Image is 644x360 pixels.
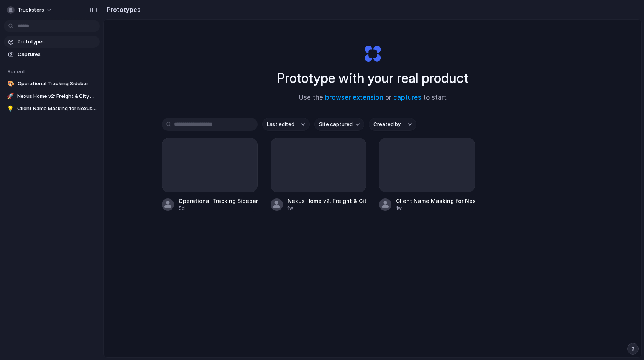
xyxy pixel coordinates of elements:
[262,118,310,131] button: Last edited
[396,205,475,212] div: 1w
[299,93,447,103] span: Use the or to start
[4,36,100,48] a: Prototypes
[18,80,97,88] span: Operational Tracking Sidebar
[379,138,475,212] a: Client Name Masking for Nexus Home1w
[396,197,475,205] div: Client Name Masking for Nexus Home
[179,197,258,205] div: Operational Tracking Sidebar
[17,105,97,112] span: Client Name Masking for Nexus Home
[4,4,56,16] button: Trucksters
[369,118,416,131] button: Created by
[7,92,14,100] div: 🚀
[277,68,468,88] h1: Prototype with your real product
[287,197,366,205] div: Nexus Home v2: Freight & City Updates
[8,68,25,74] span: Recent
[179,205,258,212] div: 5d
[319,121,353,128] span: Site captured
[4,103,100,114] a: 💡Client Name Masking for Nexus Home
[17,92,97,100] span: Nexus Home v2: Freight & City Updates
[4,91,100,102] a: 🚀Nexus Home v2: Freight & City Updates
[7,80,15,88] div: 🎨
[18,38,97,46] span: Prototypes
[162,138,258,212] a: Operational Tracking Sidebar5d
[393,94,421,101] a: captures
[103,5,141,14] h2: Prototypes
[325,94,383,101] a: browser extension
[287,205,366,212] div: 1w
[18,6,44,14] span: Trucksters
[18,51,97,58] span: Captures
[314,118,364,131] button: Site captured
[4,49,100,60] a: Captures
[373,121,401,128] span: Created by
[271,138,366,212] a: Nexus Home v2: Freight & City Updates1w
[4,78,100,89] a: 🎨Operational Tracking Sidebar
[267,121,294,128] span: Last edited
[7,105,14,112] div: 💡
